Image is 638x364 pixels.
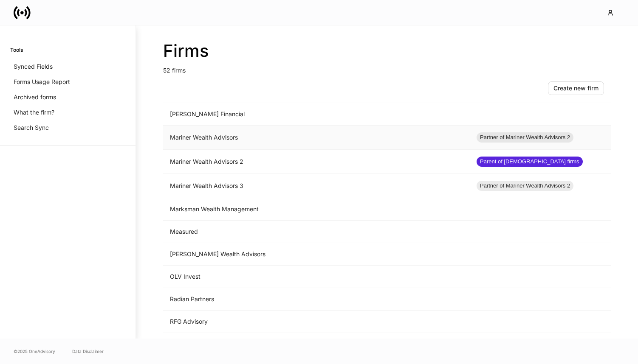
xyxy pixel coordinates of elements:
p: Search Sync [14,123,49,132]
td: Radian Partners [163,288,470,311]
p: Synced Fields [14,62,53,71]
td: OLV Invest [163,266,470,288]
td: Measured [163,221,470,243]
td: Mariner Wealth Advisors 2 [163,150,470,174]
td: RFG Advisory [163,311,470,333]
h6: Tools [10,46,23,54]
td: RightCapital [163,333,470,356]
a: Forms Usage Report [10,74,125,90]
p: 52 firms [163,61,611,75]
p: What the firm? [14,108,54,117]
a: Data Disclaimer [72,348,104,355]
td: [PERSON_NAME] Wealth Advisors [163,243,470,266]
a: Synced Fields [10,59,125,74]
a: Search Sync [10,120,125,135]
td: [PERSON_NAME] Financial [163,103,470,126]
span: Partner of Mariner Wealth Advisors 2 [477,182,573,190]
td: Mariner Wealth Advisors [163,126,470,150]
span: Parent of [DEMOGRAPHIC_DATA] firms [477,157,583,166]
button: Create new firm [548,81,604,95]
span: Partner of Mariner Wealth Advisors 2 [477,133,573,142]
td: Mariner Wealth Advisors 3 [163,174,470,198]
span: © 2025 OneAdvisory [14,348,55,355]
a: What the firm? [10,105,125,120]
p: Forms Usage Report [14,78,70,86]
a: Archived forms [10,90,125,105]
td: Marksman Wealth Management [163,198,470,221]
h2: Firms [163,41,611,61]
div: Create new firm [553,84,598,92]
p: Archived forms [14,93,56,101]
